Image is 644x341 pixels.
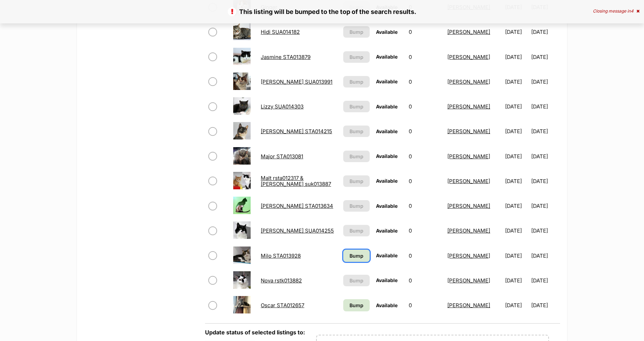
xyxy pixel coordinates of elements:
[343,101,370,112] button: Bump
[406,119,444,143] td: 0
[350,202,363,210] span: Bump
[261,227,334,234] a: [PERSON_NAME] SUA014255
[502,94,531,119] td: [DATE]
[531,194,559,218] td: [DATE]
[406,293,444,317] td: 0
[447,277,490,284] a: [PERSON_NAME]
[376,203,398,209] span: Available
[343,76,370,88] button: Bump
[343,26,370,38] button: Bump
[531,119,559,143] td: [DATE]
[447,178,490,184] a: [PERSON_NAME]
[350,53,363,61] span: Bump
[261,153,303,160] a: Major STA013081
[343,151,370,162] button: Bump
[502,219,531,243] td: [DATE]
[350,78,363,85] span: Bump
[531,144,559,168] td: [DATE]
[343,250,370,262] a: Bump
[261,103,304,110] a: Lizzy SUA014303
[447,203,490,209] a: [PERSON_NAME]
[343,175,370,187] button: Bump
[350,103,363,110] span: Bump
[406,219,444,243] td: 0
[376,29,398,35] span: Available
[447,78,490,85] a: [PERSON_NAME]
[531,70,559,94] td: [DATE]
[531,45,559,69] td: [DATE]
[350,302,363,309] span: Bump
[447,103,490,110] a: [PERSON_NAME]
[261,302,304,309] a: Oscar STA012657
[531,169,559,193] td: [DATE]
[502,45,531,69] td: [DATE]
[343,225,370,236] button: Bump
[531,20,559,44] td: [DATE]
[447,153,490,160] a: [PERSON_NAME]
[502,244,531,268] td: [DATE]
[502,194,531,218] td: [DATE]
[205,329,305,336] label: Update status of selected listings to:
[502,293,531,317] td: [DATE]
[406,169,444,193] td: 0
[531,94,559,119] td: [DATE]
[343,200,370,212] button: Bump
[531,219,559,243] td: [DATE]
[406,70,444,94] td: 0
[343,126,370,137] button: Bump
[350,177,363,185] span: Bump
[376,178,398,184] span: Available
[631,8,634,14] span: 4
[406,244,444,268] td: 0
[376,128,398,134] span: Available
[447,227,490,234] a: [PERSON_NAME]
[531,268,559,293] td: [DATE]
[376,228,398,234] span: Available
[376,78,398,84] span: Available
[376,302,398,308] span: Available
[447,302,490,309] a: [PERSON_NAME]
[261,252,301,259] a: Milo STA013928
[406,94,444,119] td: 0
[447,54,490,60] a: [PERSON_NAME]
[350,277,363,284] span: Bump
[261,203,333,209] a: [PERSON_NAME] STA013634
[261,128,332,135] a: [PERSON_NAME] STA014215
[406,268,444,293] td: 0
[376,54,398,60] span: Available
[343,299,370,311] a: Bump
[350,153,363,160] span: Bump
[447,128,490,135] a: [PERSON_NAME]
[406,20,444,44] td: 0
[376,153,398,159] span: Available
[376,252,398,258] span: Available
[343,51,370,63] button: Bump
[593,9,639,14] div: Closing message in
[502,20,531,44] td: [DATE]
[406,144,444,168] td: 0
[502,268,531,293] td: [DATE]
[350,252,363,259] span: Bump
[343,275,370,286] button: Bump
[447,29,490,35] a: [PERSON_NAME]
[502,144,531,168] td: [DATE]
[261,78,332,85] a: [PERSON_NAME] SUA013991
[531,244,559,268] td: [DATE]
[261,54,311,60] a: Jasmine STA013879
[376,277,398,283] span: Available
[502,70,531,94] td: [DATE]
[261,277,302,284] a: Nova rstk013882
[350,28,363,36] span: Bump
[7,7,637,16] p: This listing will be bumped to the top of the search results.
[502,119,531,143] td: [DATE]
[502,169,531,193] td: [DATE]
[376,104,398,109] span: Available
[350,227,363,234] span: Bump
[531,293,559,317] td: [DATE]
[261,175,331,187] a: Malt rsta012317 & [PERSON_NAME] suk013887
[350,128,363,135] span: Bump
[261,29,300,35] a: Hidi SUA014182
[447,252,490,259] a: [PERSON_NAME]
[406,45,444,69] td: 0
[406,194,444,218] td: 0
